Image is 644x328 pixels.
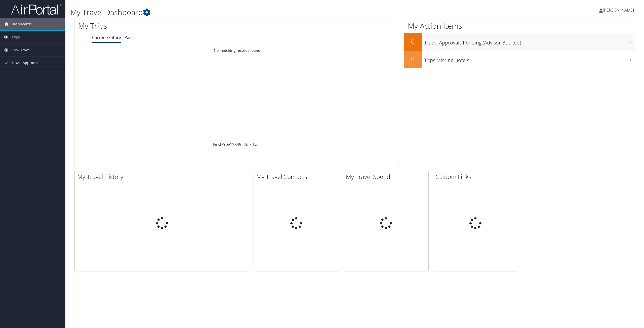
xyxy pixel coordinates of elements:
[11,57,38,69] span: Travel Approval
[230,142,232,147] a: 1
[213,142,221,147] a: First
[11,44,31,56] span: Book Travel
[237,142,239,147] a: 4
[11,31,20,43] span: Trips
[70,7,450,18] h1: My Travel Dashboard
[404,51,635,68] a: 0Trips Missing Hotels
[234,142,237,147] a: 3
[256,172,339,181] h2: My Travel Contacts
[11,3,61,15] img: airportal-logo.png
[346,172,428,181] h2: My Travel Spend
[404,55,422,63] h2: 0
[424,37,635,46] h3: Travel Approvals Pending (Advisor Booked)
[221,142,230,147] a: Prev
[435,172,518,181] h2: Custom Links
[74,46,400,55] td: No matching records found
[11,18,32,30] span: Dashboards
[241,142,244,147] span: …
[125,35,133,40] a: Past
[239,142,241,147] a: 5
[78,21,260,31] h1: My Trips
[253,142,261,147] a: Last
[404,21,635,31] h1: My Action Items
[599,3,639,18] a: [PERSON_NAME]
[77,172,249,181] h2: My Travel History
[404,37,422,46] h2: 0
[92,35,121,40] a: Current/Future
[424,54,635,64] h3: Trips Missing Hotels
[603,7,634,13] span: [PERSON_NAME]
[244,142,253,147] a: Next
[404,33,635,51] a: 0Travel Approvals Pending (Advisor Booked)
[232,142,234,147] a: 2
